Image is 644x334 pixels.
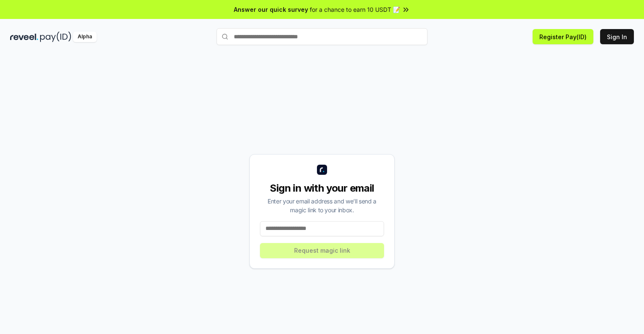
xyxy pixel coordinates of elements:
img: reveel_dark [10,32,38,42]
div: Enter your email address and we’ll send a magic link to your inbox. [260,197,384,214]
div: Sign in with your email [260,182,384,195]
span: Answer our quick survey [234,5,308,14]
span: for a chance to earn 10 USDT 📝 [310,5,400,14]
img: logo_small [317,165,327,175]
div: Alpha [73,32,97,42]
button: Register Pay(ID) [533,29,593,44]
button: Sign In [600,29,634,44]
img: pay_id [40,32,71,42]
